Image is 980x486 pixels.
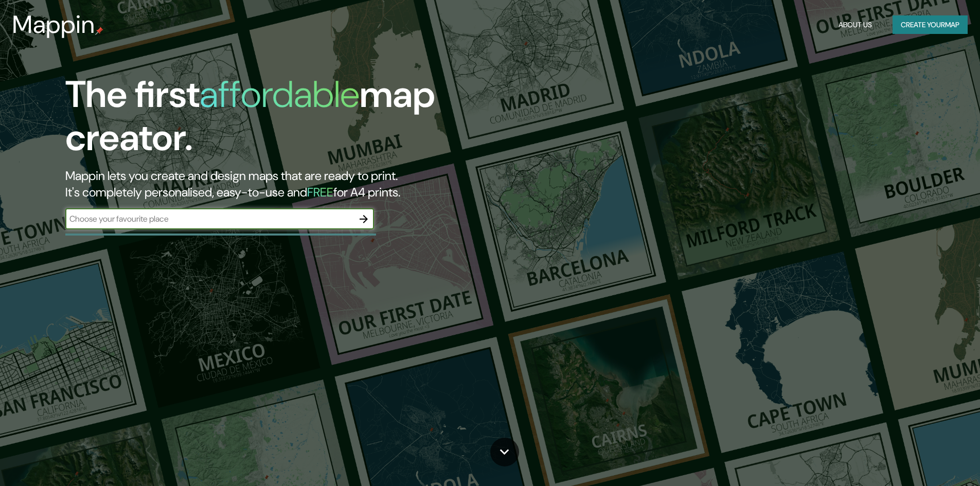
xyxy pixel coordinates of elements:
button: About Us [834,15,876,34]
h3: Mappin [12,10,95,39]
h2: Mappin lets you create and design maps that are ready to print. It's completely personalised, eas... [65,168,556,201]
h1: affordable [200,70,360,118]
img: mappin-pin [95,27,103,35]
h5: FREE [307,184,333,200]
input: Choose your favourite place [65,213,353,225]
h1: The first map creator. [65,73,556,168]
button: Create yourmap [893,15,968,34]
